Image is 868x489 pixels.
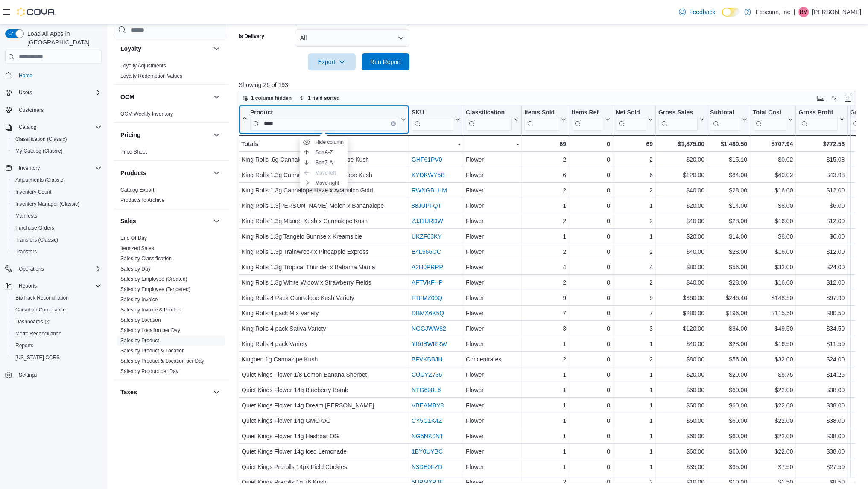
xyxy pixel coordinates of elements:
[9,145,105,157] button: My Catalog (Classic)
[524,109,566,131] button: Items Sold
[9,340,105,352] button: Reports
[300,137,348,147] button: Hide column
[211,44,222,54] button: Loyalty
[120,388,210,396] button: Taxes
[239,33,264,40] label: Is Delivery
[15,342,33,349] span: Reports
[12,187,102,197] span: Inventory Count
[12,247,40,257] a: Transfers
[19,165,40,172] span: Inventory
[798,139,845,149] div: $772.56
[9,328,105,340] button: Metrc Reconciliation
[710,109,747,131] button: Subtotal
[242,170,406,180] div: King Rolls 1.3g Cannalope AK x Cannalope Kush
[120,358,204,364] a: Sales by Product & Location per Day
[120,111,173,117] span: OCM Weekly Inventory
[616,109,646,131] div: Net Sold
[12,247,102,257] span: Transfers
[120,187,154,193] a: Catalog Export
[242,216,406,226] div: King Rolls 1.3g Mango Kush x Cannalope Kush
[412,387,441,393] a: NTG608L6
[2,263,105,275] button: Operations
[572,216,610,226] div: 0
[466,247,519,257] div: Flower
[412,139,460,149] div: -
[15,70,102,80] span: Home
[798,170,845,180] div: $43.98
[658,154,704,165] div: $20.00
[412,463,442,470] a: N3DE0FZD
[12,146,66,156] a: My Catalog (Classic)
[120,368,178,374] a: Sales by Product per Day
[15,87,102,98] span: Users
[710,216,747,226] div: $28.00
[120,149,147,155] a: Price Sheet
[242,109,406,131] button: ProductClear input
[675,3,719,20] a: Feedback
[12,293,102,303] span: BioTrack Reconciliation
[19,282,37,289] span: Reports
[120,297,158,303] a: Sales by Invoice
[798,201,845,211] div: $6.00
[466,201,519,211] div: Flower
[798,216,845,226] div: $12.00
[114,185,228,209] div: Products
[15,122,102,132] span: Catalog
[211,387,222,397] button: Taxes
[800,7,808,17] span: RM
[300,178,348,188] button: Move right
[616,185,653,195] div: 2
[12,199,83,209] a: Inventory Manager (Classic)
[572,185,610,195] div: 0
[300,147,348,157] button: SortA-Z
[412,156,442,163] a: GHF61PV0
[710,109,740,131] div: Subtotal
[120,317,161,323] a: Sales by Location
[120,111,173,117] a: OCM Weekly Inventory
[5,65,102,403] nav: Complex example
[120,131,210,139] button: Pricing
[12,175,68,185] a: Adjustments (Classic)
[362,53,409,70] button: Run Report
[12,175,102,185] span: Adjustments (Classic)
[710,139,747,149] div: $1,480.50
[391,121,396,126] button: Clear input
[19,89,32,96] span: Users
[12,235,102,245] span: Transfers (Classic)
[120,44,210,53] button: Loyalty
[2,280,105,292] button: Reports
[12,211,102,221] span: Manifests
[710,231,747,242] div: $14.00
[120,93,134,101] h3: OCM
[753,201,793,211] div: $8.00
[753,231,793,242] div: $8.00
[120,327,180,333] a: Sales by Location per Day
[12,235,61,245] a: Transfers (Classic)
[120,197,164,204] span: Products to Archive
[658,139,704,149] div: $1,875.00
[466,231,519,242] div: Flower
[466,216,519,226] div: Flower
[15,212,37,219] span: Manifests
[2,104,105,116] button: Customers
[616,216,653,226] div: 2
[572,139,610,149] div: 0
[120,93,210,101] button: OCM
[658,170,704,180] div: $120.00
[412,325,446,332] a: NGGJWW82
[412,172,445,178] a: KYDKWY5B
[572,170,610,180] div: 0
[120,388,137,396] h3: Taxes
[12,223,102,233] span: Purchase Orders
[242,154,406,165] div: King Rolls .6g Cannalope AK x Cannalope Kush
[843,93,853,103] button: Enter fullscreen
[798,109,838,131] div: Gross Profit
[120,286,190,292] a: Sales by Employee (Tendered)
[15,163,102,173] span: Inventory
[524,139,566,149] div: 69
[120,245,154,251] a: Itemized Sales
[412,341,447,347] a: YR6BWRRW
[616,231,653,242] div: 1
[2,69,105,81] button: Home
[9,246,105,258] button: Transfers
